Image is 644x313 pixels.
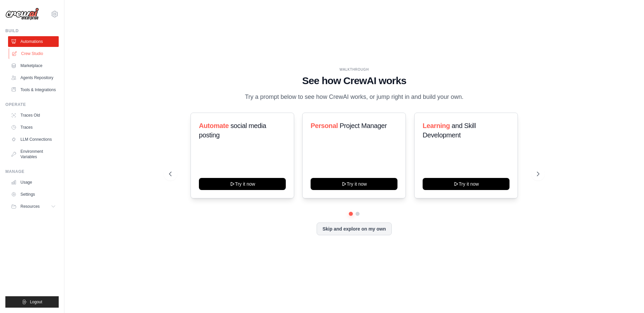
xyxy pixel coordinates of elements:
a: Crew Studio [9,48,59,59]
div: WALKTHROUGH [169,67,539,72]
button: Try it now [199,178,286,190]
iframe: Chat Widget [610,281,644,313]
a: Traces [8,122,59,133]
span: Logout [30,299,42,305]
p: Try a prompt below to see how CrewAI works, or jump right in and build your own. [241,92,467,102]
div: Operate [5,102,59,107]
a: Usage [8,177,59,188]
button: Resources [8,201,59,212]
a: LLM Connections [8,134,59,145]
a: Settings [8,189,59,200]
button: Try it now [311,178,397,190]
span: Personal [311,122,338,129]
a: Environment Variables [8,146,59,162]
button: Logout [5,296,59,308]
a: Traces Old [8,110,59,121]
span: social media posting [199,122,266,139]
div: 聊天小组件 [610,281,644,313]
span: Resources [20,204,40,209]
a: Agents Repository [8,72,59,83]
div: Build [5,28,59,34]
button: Skip and explore on my own [317,223,391,235]
div: Manage [5,169,59,174]
h1: See how CrewAI works [169,75,539,87]
span: Learning [423,122,450,129]
span: and Skill Development [423,122,476,139]
a: Tools & Integrations [8,84,59,95]
span: Automate [199,122,229,129]
img: Logo [5,8,39,20]
span: Project Manager [340,122,387,129]
a: Marketplace [8,60,59,71]
a: Automations [8,36,59,47]
button: Try it now [423,178,509,190]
